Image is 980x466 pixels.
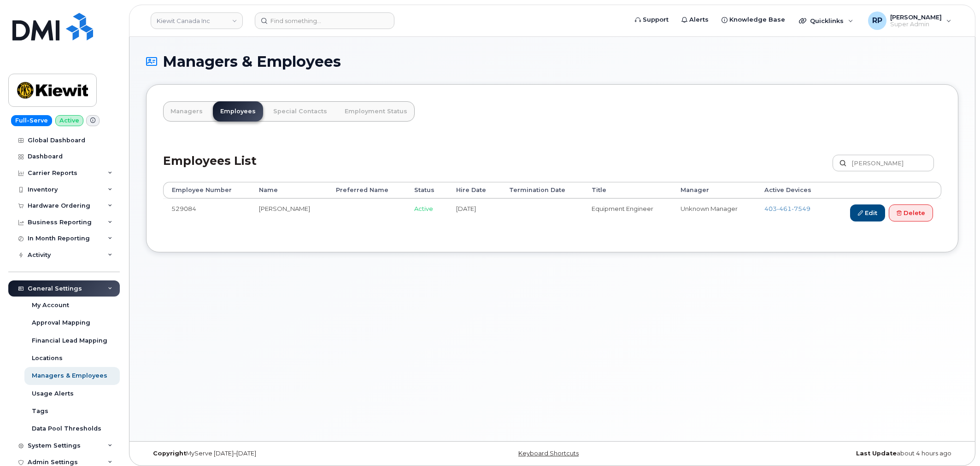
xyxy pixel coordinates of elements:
span: Active [414,205,433,212]
strong: Last Update [856,450,897,457]
td: [DATE] [448,198,501,227]
a: Edit [850,204,885,221]
td: Equipment Engineer [583,198,672,227]
a: 4034617549 [764,205,810,212]
div: about 4 hours ago [687,450,958,457]
th: Status [406,182,448,198]
a: Special Contacts [266,101,334,122]
th: Manager [672,182,756,198]
span: 7549 [792,205,810,212]
td: [PERSON_NAME] [251,198,328,227]
th: Termination Date [501,182,583,198]
a: Employees [213,101,263,122]
span: 403 [764,205,810,212]
strong: Copyright [153,450,186,457]
td: 529084 [163,198,251,227]
th: Employee Number [163,182,251,198]
a: Employment Status [337,101,415,122]
th: Title [583,182,672,198]
th: Active Devices [756,182,828,198]
h2: Employees List [163,155,257,182]
th: Preferred Name [328,182,406,198]
h1: Managers & Employees [146,53,958,70]
a: Delete [889,204,933,221]
th: Hire Date [448,182,501,198]
a: Managers [163,101,210,122]
div: MyServe [DATE]–[DATE] [146,450,417,457]
span: 461 [777,205,792,212]
th: Name [251,182,328,198]
a: Keyboard Shortcuts [518,450,579,457]
li: Unknown Manager [681,204,748,213]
